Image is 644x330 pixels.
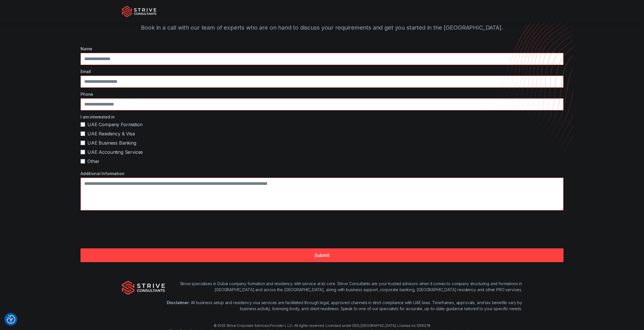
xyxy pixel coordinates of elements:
[138,23,506,32] p: Book in a call with our team of experts who are on hand to discuss your requirements and get you ...
[167,300,189,305] strong: Disclaimer
[87,158,99,165] span: Other
[80,46,563,52] label: Name
[87,149,143,156] span: UAE Accounting Services
[7,315,15,324] button: Consent Preferences
[80,150,85,154] input: UAE Accounting Services
[122,281,165,295] img: Strive Consultants
[80,91,563,97] label: Phone
[80,68,563,74] label: Email
[80,248,563,262] button: Submit
[7,315,15,324] img: Revisit consent button
[80,219,168,241] iframe: reCAPTCHA
[80,170,563,176] label: Additional Information
[80,114,563,120] label: I am interested in
[87,130,135,137] span: UAE Residency & Visa
[80,159,85,164] input: Other
[165,300,522,312] p: : All business setup and residency visa services are facilitated through legal, approved channels...
[165,281,522,293] p: Strive specialises in Dubai company formation and residency with service at its core. Strive Cons...
[80,131,85,136] input: UAE Residency & Visa
[80,122,85,127] input: UAE Company Formation
[87,121,143,128] span: UAE Company Formation
[80,141,85,145] input: UAE Business Banking
[122,6,156,17] img: Strive Consultants
[87,139,136,146] span: UAE Business Banking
